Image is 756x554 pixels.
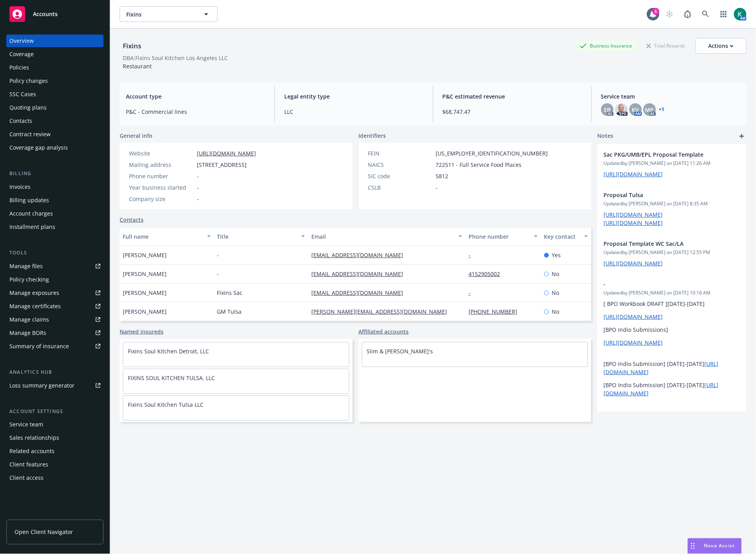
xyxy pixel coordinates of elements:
span: [PERSON_NAME] [123,307,167,316]
p: [ BPO Workbook DRAFT ][DATE]-[DATE] [604,300,740,308]
span: Sac PKG/UMB/EPL Proposal Template [604,150,720,159]
div: Manage exposures [9,287,59,299]
a: [URL][DOMAIN_NAME] [604,219,663,227]
a: Fixins Soul Kitchen Tulsa LLC [128,401,204,408]
div: Year business started [129,183,194,192]
div: Quoting plans [9,101,47,114]
div: Account charges [9,207,53,220]
a: Service team [6,419,104,431]
button: Email [308,227,465,246]
div: Title [217,232,297,241]
div: Website [129,149,194,157]
a: Coverage [6,48,104,60]
span: - [604,280,720,288]
div: Overview [9,35,34,47]
a: [URL][DOMAIN_NAME] [604,260,663,267]
span: Account type [126,92,265,101]
div: Client features [9,459,48,471]
p: [BPO Indio Submission] [DATE]-[DATE] [604,381,740,397]
span: Service team [601,92,740,101]
div: -Updatedby [PERSON_NAME] on [DATE] 10:16 AM[ BPO Workbook DRAFT ][DATE]-[DATE][URL][DOMAIN_NAME][... [598,274,747,404]
button: Full name [120,227,214,246]
span: Fixins [126,10,194,18]
a: Named insureds [120,327,164,336]
div: Mailing address [129,161,194,169]
span: Nova Assist [704,543,735,549]
div: Coverage gap analysis [9,141,68,154]
a: Policy changes [6,75,104,87]
a: [EMAIL_ADDRESS][DOMAIN_NAME] [311,270,409,278]
div: Invoices [9,181,31,193]
div: SIC code [368,172,433,180]
a: Accounts [6,3,104,25]
div: Sac PKG/UMB/EPL Proposal TemplateUpdatedby [PERSON_NAME] on [DATE] 11:26 AM[URL][DOMAIN_NAME] [598,144,747,185]
div: LA PROPOSAL PKG/UMB/EPLUpdatedby [PERSON_NAME] on [DATE] 12:54 PM[URL][DOMAIN_NAME] [URL][DOMAIN_... [598,404,747,452]
span: No [552,270,560,278]
a: [PERSON_NAME][EMAIL_ADDRESS][DOMAIN_NAME] [311,308,453,315]
div: CSLB [368,183,433,192]
div: Billing [6,170,104,177]
button: Fixins [120,6,218,22]
a: [URL][DOMAIN_NAME] [604,211,663,218]
span: P&C estimated revenue [443,92,582,101]
a: Affiliated accounts [359,327,409,336]
span: Legal entity type [284,92,423,101]
div: Account settings [6,408,104,415]
div: Loss summary generator [9,379,75,392]
span: [STREET_ADDRESS] [197,161,247,169]
a: [PHONE_NUMBER] [469,308,523,315]
a: Report a Bug [680,6,696,22]
span: [PERSON_NAME] [123,251,167,259]
a: Manage files [6,260,104,272]
div: Service team [9,419,43,431]
span: LLC [284,108,423,116]
button: Phone number [465,227,541,246]
div: Policies [9,61,29,74]
a: SSC Cases [6,88,104,101]
div: Manage claims [9,313,49,326]
a: Client features [6,459,104,471]
span: - [197,195,199,203]
button: Nova Assist [688,538,742,554]
a: Quoting plans [6,101,104,114]
span: Updated by [PERSON_NAME] on [DATE] 11:26 AM [604,160,740,167]
a: Installment plans [6,221,104,233]
div: Total Rewards [643,41,689,51]
div: SSC Cases [9,88,36,101]
a: Sales relationships [6,432,104,444]
span: 722511 - Full Service Food Places [436,161,522,169]
a: - [469,251,477,259]
a: Contract review [6,128,104,141]
a: Manage BORs [6,327,104,339]
div: Contacts [9,115,32,127]
div: Full name [123,232,202,241]
span: Open Client Navigator [15,528,73,536]
div: Analytics hub [6,368,104,376]
div: Email [311,232,454,241]
a: Start snowing [662,6,678,22]
div: Manage BORs [9,327,46,339]
span: No [552,307,560,316]
a: Invoices [6,181,104,193]
div: Phone number [129,172,194,180]
div: DBA: Fixins Soul Kitchen Los Angeles LLC [123,54,228,62]
div: Installment plans [9,221,55,233]
span: LA PROPOSAL PKG/UMB/EPL [604,410,720,418]
div: Actions [709,38,734,53]
span: 5812 [436,172,449,180]
a: Contacts [120,216,144,224]
span: Updated by [PERSON_NAME] on [DATE] 10:16 AM [604,289,740,296]
span: Notes [598,132,614,141]
a: 4152905002 [469,270,506,278]
div: Related accounts [9,445,55,458]
a: [URL][DOMAIN_NAME] [604,339,663,346]
button: Key contact [541,227,591,246]
a: FIXINS SOUL KITCHEN TULSA, LLC [128,374,215,382]
span: - [217,251,219,259]
span: [PERSON_NAME] [123,270,167,278]
div: Policy changes [9,75,48,87]
div: Manage files [9,260,43,272]
div: FEIN [368,149,433,157]
span: - [436,183,438,192]
div: Manage certificates [9,300,61,313]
